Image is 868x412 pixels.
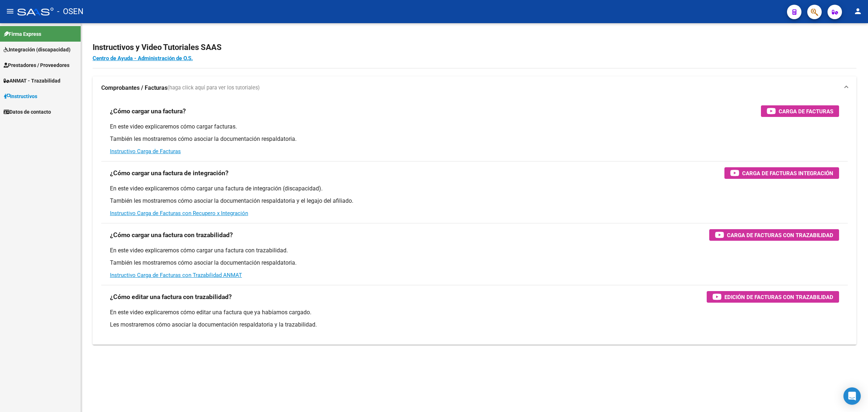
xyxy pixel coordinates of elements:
h3: ¿Cómo editar una factura con trazabilidad? [110,292,232,302]
span: Prestadores / Proveedores [4,61,69,69]
h3: ¿Cómo cargar una factura? [110,106,186,116]
button: Carga de Facturas con Trazabilidad [709,229,839,241]
span: Edición de Facturas con Trazabilidad [724,293,833,302]
span: Firma Express [4,30,41,38]
button: Carga de Facturas Integración [724,167,839,179]
a: Instructivo Carga de Facturas [110,148,181,155]
p: También les mostraremos cómo asociar la documentación respaldatoria y el legajo del afiliado. [110,197,839,205]
p: En este video explicaremos cómo cargar una factura con trazabilidad. [110,247,839,255]
h3: ¿Cómo cargar una factura con trazabilidad? [110,230,233,240]
span: Datos de contacto [4,108,51,116]
span: - OSEN [57,4,84,20]
mat-icon: person [854,7,862,16]
button: Edición de Facturas con Trazabilidad [707,291,839,303]
span: Integración (discapacidad) [4,46,71,54]
button: Carga de Facturas [761,105,839,117]
div: Open Intercom Messenger [843,387,861,405]
a: Centro de Ayuda - Administración de O.S. [93,55,193,62]
h2: Instructivos y Video Tutoriales SAAS [93,41,856,54]
mat-icon: menu [6,7,14,16]
h3: ¿Cómo cargar una factura de integración? [110,168,229,178]
p: También les mostraremos cómo asociar la documentación respaldatoria. [110,135,839,143]
div: Comprobantes / Facturas(haga click aquí para ver los tutoriales) [93,100,856,345]
span: Carga de Facturas Integración [742,169,833,178]
a: Instructivo Carga de Facturas con Trazabilidad ANMAT [110,272,242,278]
a: Instructivo Carga de Facturas con Recupero x Integración [110,210,248,216]
p: En este video explicaremos cómo cargar una factura de integración (discapacidad). [110,185,839,193]
strong: Comprobantes / Facturas [101,84,167,92]
p: Les mostraremos cómo asociar la documentación respaldatoria y la trazabilidad. [110,321,839,329]
p: También les mostraremos cómo asociar la documentación respaldatoria. [110,259,839,267]
mat-expansion-panel-header: Comprobantes / Facturas(haga click aquí para ver los tutoriales) [93,76,856,100]
p: En este video explicaremos cómo editar una factura que ya habíamos cargado. [110,308,839,316]
span: Instructivos [4,92,37,100]
span: (haga click aquí para ver los tutoriales) [167,84,260,92]
span: Carga de Facturas con Trazabilidad [727,231,833,240]
span: Carga de Facturas [779,107,833,116]
p: En este video explicaremos cómo cargar facturas. [110,123,839,131]
span: ANMAT - Trazabilidad [4,77,60,85]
